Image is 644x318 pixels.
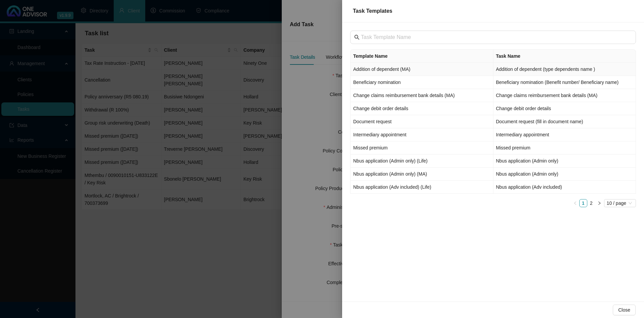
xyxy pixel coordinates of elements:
td: Change claims reimbursement bank details (MA) [493,89,636,102]
input: Task Template Name [361,33,627,41]
td: Nbus application (Adv included) (Life) [351,181,493,194]
li: Previous Page [571,199,579,207]
td: Document request (fill in document name) [493,115,636,128]
span: Task Templates [353,8,392,14]
div: Page Size [604,199,636,207]
a: 1 [580,199,587,207]
td: Addition of dependent (type dependents name ) [493,63,636,76]
td: Document request [351,115,493,128]
td: Beneficiary nomination [351,76,493,89]
td: Addition of dependent (MA) [351,63,493,76]
td: Change claims reimbursement bank details (MA) [351,89,493,102]
td: Beneficiary nomination (Benefit number/ Beneficiary name) [493,76,636,89]
th: Template Name [351,50,493,63]
td: Nbus application (Admin only) (MA) [351,168,493,181]
td: Missed premium [351,141,493,154]
td: Nbus application (Admin only) [493,168,636,181]
td: Missed premium [493,141,636,154]
button: Close [613,305,636,315]
td: Nbus application (Admin only) (Life) [351,154,493,168]
button: right [595,199,603,207]
td: Nbus application (Admin only) [493,154,636,168]
button: left [571,199,579,207]
span: left [573,201,577,205]
span: search [354,35,360,40]
td: Nbus application (Adv included) [493,181,636,194]
td: Intermediary appointment [351,128,493,141]
span: Close [618,306,630,314]
td: Change debit order details [493,102,636,115]
td: Change debit order details [351,102,493,115]
li: 2 [587,199,595,207]
span: right [597,201,601,205]
li: 1 [579,199,587,207]
td: Intermediary appointment [493,128,636,141]
a: 2 [588,199,595,207]
th: Task Name [493,50,636,63]
li: Next Page [595,199,603,207]
span: 10 / page [607,199,633,207]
